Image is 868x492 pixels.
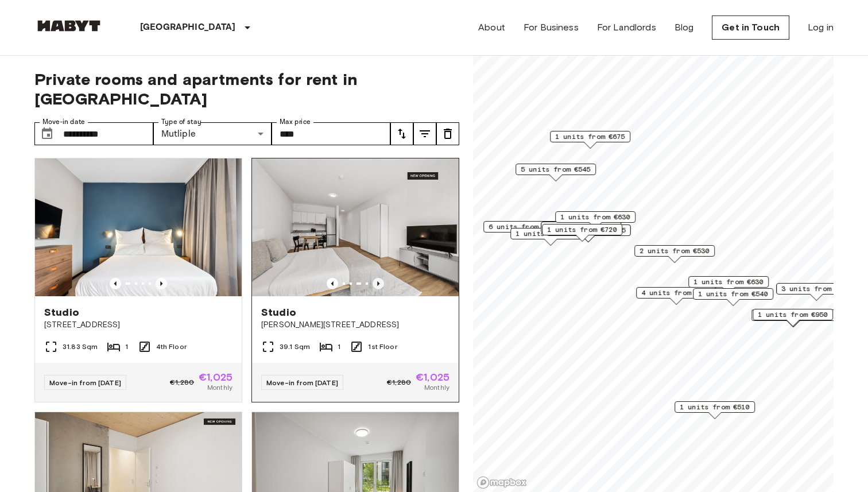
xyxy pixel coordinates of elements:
[207,382,232,393] span: Monthly
[110,278,121,289] button: Previous image
[280,342,310,352] span: 39.1 Sqm
[424,382,449,393] span: Monthly
[753,309,833,327] div: Map marker
[516,228,586,239] span: 1 units from €675
[640,246,710,256] span: 2 units from €530
[550,131,630,149] div: Map marker
[634,245,715,263] div: Map marker
[140,21,236,34] p: [GEOGRAPHIC_DATA]
[199,372,232,382] span: €1,025
[373,278,384,289] button: Previous image
[251,158,459,402] a: Previous imagePrevious imageStudio[PERSON_NAME][STREET_ADDRESS]39.1 Sqm11st FloorMove-in from [DA...
[555,211,635,229] div: Map marker
[636,287,716,305] div: Map marker
[476,476,527,489] a: Mapbox logo
[521,164,591,175] span: 5 units from €545
[42,117,85,127] label: Move-in date
[436,122,459,145] button: tune
[808,21,834,34] a: Log in
[36,122,59,145] button: Choose date, selected date is 1 Dec 2025
[552,225,626,235] span: 1 units from €1025
[34,158,242,402] a: Marketing picture of unit DE-01-482-409-01Previous imagePrevious imageStudio[STREET_ADDRESS]31.83...
[758,309,828,320] span: 1 units from €950
[153,122,272,145] div: Mutliple
[390,122,413,145] button: tune
[170,377,194,388] span: €1,280
[510,228,591,246] div: Map marker
[675,21,694,34] a: Blog
[34,20,103,32] img: Habyt
[261,305,296,319] span: Studio
[781,284,851,294] span: 3 units from €715
[483,221,564,239] div: Map marker
[125,342,128,352] span: 1
[524,21,579,34] a: For Business
[338,342,340,352] span: 1
[156,342,187,352] span: 4th Floor
[252,158,459,296] img: Marketing picture of unit DE-01-492-101-001
[266,378,338,387] span: Move-in from [DATE]
[675,401,755,419] div: Map marker
[560,212,630,222] span: 1 units from €630
[413,122,436,145] button: tune
[688,276,769,294] div: Map marker
[693,288,773,306] div: Map marker
[489,222,559,232] span: 6 units from €610
[712,16,789,40] a: Get in Touch
[416,372,449,382] span: €1,025
[516,164,596,181] div: Map marker
[49,378,121,387] span: Move-in from [DATE]
[387,377,411,388] span: €1,280
[478,21,505,34] a: About
[44,319,232,331] span: [STREET_ADDRESS]
[641,288,711,298] span: 4 units from €770
[34,69,459,109] span: Private rooms and apartments for rent in [GEOGRAPHIC_DATA]
[542,224,622,242] div: Map marker
[368,342,397,352] span: 1st Floor
[680,402,750,412] span: 1 units from €510
[541,222,621,239] div: Map marker
[44,305,79,319] span: Studio
[546,222,616,233] span: 1 units from €720
[555,131,625,142] span: 1 units from €675
[776,283,857,301] div: Map marker
[751,309,836,327] div: Map marker
[597,21,656,34] a: For Landlords
[547,224,631,242] div: Map marker
[63,342,98,352] span: 31.83 Sqm
[35,158,242,296] img: Marketing picture of unit DE-01-482-409-01
[156,278,167,289] button: Previous image
[327,278,338,289] button: Previous image
[161,117,201,127] label: Type of stay
[261,319,449,331] span: [PERSON_NAME][STREET_ADDRESS]
[280,117,311,127] label: Max price
[547,224,617,235] span: 1 units from €720
[698,289,768,299] span: 1 units from €540
[693,277,764,287] span: 1 units from €630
